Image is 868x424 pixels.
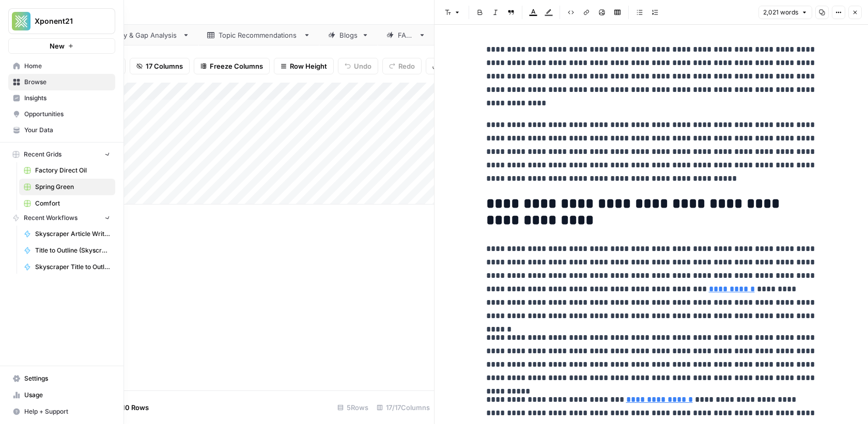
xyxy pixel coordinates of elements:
[274,58,334,74] button: Row Height
[398,30,414,40] div: FAQs
[24,150,61,159] span: Recent Grids
[24,77,111,87] span: Browse
[24,407,111,416] span: Help + Support
[19,179,115,195] a: Spring Green
[19,259,115,275] a: Skyscraper Title to Outline
[24,213,78,223] span: Recent Workflows
[763,8,798,17] span: 2,021 words
[758,6,812,19] button: 2,021 words
[8,147,115,162] button: Recent Grids
[333,399,373,416] div: 5 Rows
[378,25,435,45] a: FAQs
[19,195,115,212] a: Comfort
[19,162,115,179] a: Factory Direct Oil
[8,106,115,122] a: Opportunities
[373,399,434,416] div: 17/17 Columns
[8,58,115,74] a: Home
[35,166,111,175] span: Factory Direct Oil
[354,61,371,71] span: Undo
[24,109,111,119] span: Opportunities
[319,25,378,45] a: Blogs
[8,387,115,403] a: Usage
[24,93,111,103] span: Insights
[107,402,149,413] span: Add 10 Rows
[210,61,263,71] span: Freeze Columns
[8,74,115,90] a: Browse
[8,38,115,54] button: New
[8,210,115,226] button: Recent Workflows
[35,246,111,255] span: Title to Outline (Skyscraper Test)
[35,262,111,272] span: Skyscraper Title to Outline
[53,25,198,45] a: Content Strategy & Gap Analysis
[290,61,327,71] span: Row Height
[146,61,183,71] span: 17 Columns
[198,25,319,45] a: Topic Recommendations
[24,125,111,135] span: Your Data
[8,90,115,106] a: Insights
[19,242,115,259] a: Title to Outline (Skyscraper Test)
[8,8,115,34] button: Workspace: Xponent21
[8,370,115,387] a: Settings
[50,41,65,51] span: New
[12,12,30,30] img: Xponent21 Logo
[35,229,111,239] span: Skyscraper Article Writer (Opus LLM Test)
[35,182,111,192] span: Spring Green
[35,199,111,208] span: Comfort
[19,226,115,242] a: Skyscraper Article Writer (Opus LLM Test)
[35,16,97,26] span: Xponent21
[8,122,115,138] a: Your Data
[130,58,190,74] button: 17 Columns
[24,390,111,400] span: Usage
[219,30,299,40] div: Topic Recommendations
[73,30,178,40] div: Content Strategy & Gap Analysis
[398,61,415,71] span: Redo
[338,58,378,74] button: Undo
[194,58,270,74] button: Freeze Columns
[382,58,422,74] button: Redo
[339,30,358,40] div: Blogs
[24,61,111,71] span: Home
[24,374,111,383] span: Settings
[8,403,115,420] button: Help + Support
